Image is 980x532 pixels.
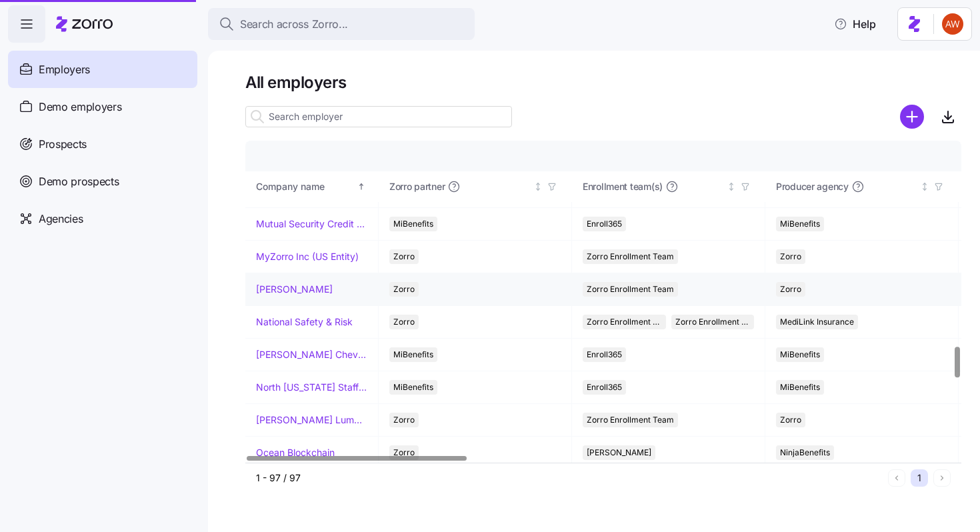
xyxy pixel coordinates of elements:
[780,217,820,231] span: MiBenefits
[256,250,359,263] a: MyZorro Inc (US Entity)
[393,217,433,231] span: MiBenefits
[379,171,572,202] th: Zorro partnerNot sorted
[245,106,512,127] input: Search employer
[780,380,820,395] span: MiBenefits
[587,249,674,264] span: Zorro Enrollment Team
[393,347,433,362] span: MiBenefits
[675,315,751,329] span: Zorro Enrollment Experts
[39,61,90,78] span: Employers
[256,315,353,329] a: National Safety & Risk
[776,180,849,193] span: Producer agency
[256,381,367,394] a: North [US_STATE] Staffing
[533,182,543,191] div: Not sorted
[780,413,801,427] span: Zorro
[245,171,379,202] th: Company nameSorted ascending
[393,249,415,264] span: Zorro
[393,282,415,297] span: Zorro
[256,471,883,485] div: 1 - 97 / 97
[39,173,119,190] span: Demo prospects
[900,105,924,129] svg: add icon
[256,283,333,296] a: [PERSON_NAME]
[39,99,122,115] span: Demo employers
[587,413,674,427] span: Zorro Enrollment Team
[888,469,905,487] button: Previous page
[587,282,674,297] span: Zorro Enrollment Team
[572,171,765,202] th: Enrollment team(s)Not sorted
[780,347,820,362] span: MiBenefits
[727,182,736,191] div: Not sorted
[834,16,876,32] span: Help
[39,136,87,153] span: Prospects
[765,171,959,202] th: Producer agencyNot sorted
[245,72,961,93] h1: All employers
[587,315,662,329] span: Zorro Enrollment Team
[8,125,197,163] a: Prospects
[780,315,854,329] span: MediLink Insurance
[583,180,663,193] span: Enrollment team(s)
[393,445,415,460] span: Zorro
[393,315,415,329] span: Zorro
[39,211,83,227] span: Agencies
[587,217,622,231] span: Enroll365
[780,445,830,460] span: NinjaBenefits
[587,347,622,362] span: Enroll365
[256,217,367,231] a: Mutual Security Credit Union
[920,182,929,191] div: Not sorted
[240,16,348,33] span: Search across Zorro...
[8,200,197,237] a: Agencies
[208,8,475,40] button: Search across Zorro...
[823,11,887,37] button: Help
[942,13,963,35] img: 3c671664b44671044fa8929adf5007c6
[393,380,433,395] span: MiBenefits
[780,282,801,297] span: Zorro
[256,413,367,427] a: [PERSON_NAME] Lumber Company
[393,413,415,427] span: Zorro
[8,51,197,88] a: Employers
[587,380,622,395] span: Enroll365
[8,88,197,125] a: Demo employers
[357,182,366,191] div: Sorted ascending
[587,445,651,460] span: [PERSON_NAME]
[8,163,197,200] a: Demo prospects
[256,446,335,459] a: Ocean Blockchain
[256,348,367,361] a: [PERSON_NAME] Chevrolet
[780,249,801,264] span: Zorro
[933,469,951,487] button: Next page
[256,179,355,194] div: Company name
[389,180,445,193] span: Zorro partner
[911,469,928,487] button: 1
